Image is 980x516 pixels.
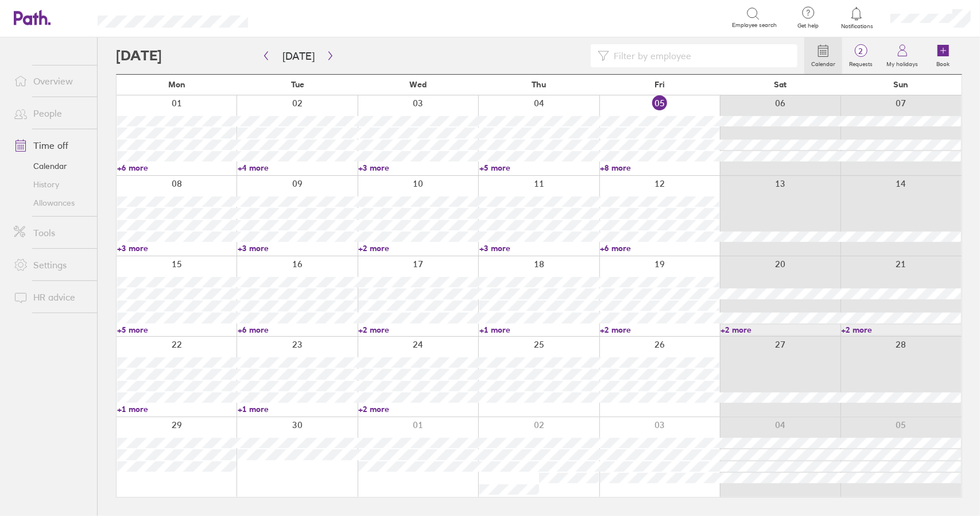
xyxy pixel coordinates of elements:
[600,325,719,335] a: +2 more
[279,12,308,22] div: Search
[930,57,957,68] label: Book
[358,243,478,253] a: +2 more
[238,404,357,414] a: +1 more
[358,325,478,335] a: +2 more
[5,134,97,157] a: Time off
[5,286,97,309] a: HR advice
[479,243,599,253] a: +3 more
[479,163,599,173] a: +5 more
[5,157,97,175] a: Calendar
[842,57,880,68] label: Requests
[838,6,876,30] a: Notifications
[774,80,787,89] span: Sat
[5,102,97,125] a: People
[479,325,599,335] a: +1 more
[238,163,357,173] a: +4 more
[732,22,777,29] span: Employee search
[804,57,842,68] label: Calendar
[117,404,237,414] a: +1 more
[925,37,962,74] a: Book
[842,325,961,335] a: +2 more
[291,80,304,89] span: Tue
[5,221,97,244] a: Tools
[804,37,842,74] a: Calendar
[789,22,827,29] span: Get help
[117,243,237,253] a: +3 more
[273,47,324,66] button: [DATE]
[5,194,97,212] a: Allowances
[609,45,791,67] input: Filter by employee
[600,163,719,173] a: +8 more
[600,243,719,253] a: +6 more
[117,163,237,173] a: +6 more
[532,80,546,89] span: Thu
[358,404,478,414] a: +2 more
[721,325,840,335] a: +2 more
[880,37,925,74] a: My holidays
[238,325,357,335] a: +6 more
[238,243,357,253] a: +3 more
[117,325,237,335] a: +5 more
[168,80,185,89] span: Mon
[5,70,97,93] a: Overview
[842,37,880,74] a: 2Requests
[842,47,880,56] span: 2
[654,80,665,89] span: Fri
[894,80,909,89] span: Sun
[358,163,478,173] a: +3 more
[880,57,925,68] label: My holidays
[410,80,427,89] span: Wed
[5,253,97,276] a: Settings
[838,23,876,30] span: Notifications
[5,175,97,194] a: History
